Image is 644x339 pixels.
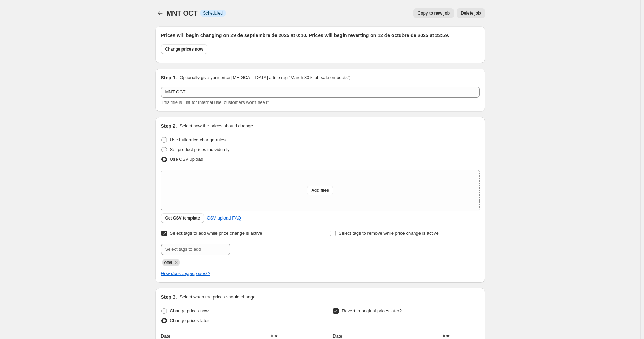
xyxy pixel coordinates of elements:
span: Select tags to remove while price change is active [339,231,439,236]
span: Date [333,333,342,339]
span: Copy to new job [417,10,450,16]
span: Set product prices individually [170,147,230,152]
h2: Step 3. [161,294,177,301]
button: Price change jobs [155,8,165,18]
span: MNT OCT [167,9,198,17]
span: Date [161,333,170,339]
span: Add files [311,188,329,193]
span: Get CSV template [165,215,200,221]
input: 30% off holiday sale [161,87,480,98]
p: Select when the prices should change [179,294,255,301]
h2: Step 2. [161,123,177,130]
button: Get CSV template [161,213,204,223]
input: Select tags to add [161,244,230,255]
span: Change prices now [170,308,209,313]
span: Select tags to add while price change is active [170,231,262,236]
span: Change prices now [165,46,203,52]
span: This title is just for internal use, customers won't see it [161,100,269,105]
button: Copy to new job [413,8,454,18]
a: CSV upload FAQ [203,213,245,224]
span: Change prices later [170,318,209,323]
span: Time [441,333,450,338]
span: Scheduled [203,10,223,16]
span: Delete job [461,10,481,16]
a: How does tagging work? [161,271,210,276]
h2: Prices will begin changing on 29 de septiembre de 2025 at 0:10. Prices will begin reverting on 12... [161,32,480,39]
span: offer [164,260,173,265]
button: Change prices now [161,44,207,54]
span: Use bulk price change rules [170,137,226,142]
button: Remove offer [173,259,179,266]
span: CSV upload FAQ [207,215,241,222]
h2: Step 1. [161,74,177,81]
span: Use CSV upload [170,157,203,162]
span: Revert to original prices later? [342,308,402,313]
button: Add files [307,186,333,195]
p: Optionally give your price [MEDICAL_DATA] a title (eg "March 30% off sale on boots") [179,74,350,81]
p: Select how the prices should change [179,123,253,130]
button: Delete job [457,8,485,18]
span: Time [269,333,278,338]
